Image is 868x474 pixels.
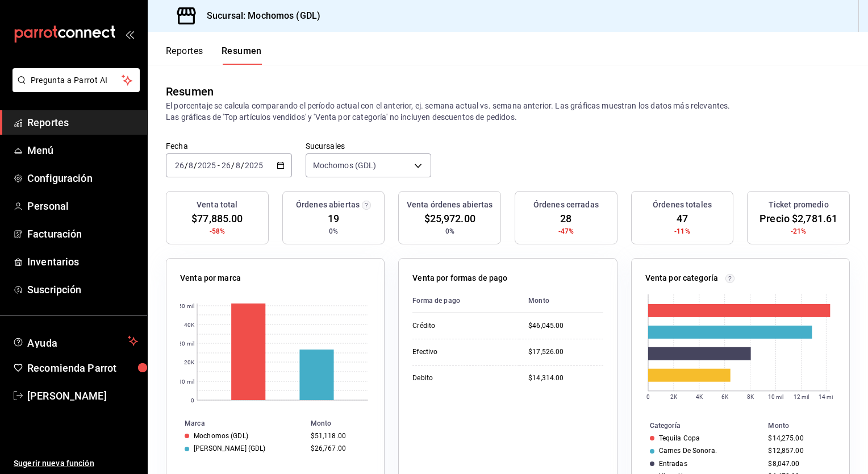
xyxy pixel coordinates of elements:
h3: Órdenes abiertas [296,199,360,211]
text: 10 mil [178,379,194,385]
font: Reportes [27,117,69,128]
div: $46,045.00 [528,321,603,331]
div: Mochomos (GDL) [194,432,248,440]
span: -21% [791,226,807,236]
a: Pregunta a Parrot AI [8,82,140,94]
text: 2K [670,394,678,400]
text: 12 mil [794,394,809,400]
p: El porcentaje se calcula comparando el período actual con el anterior, ej. semana actual vs. sema... [166,100,850,123]
h3: Órdenes cerradas [533,199,599,211]
span: / [231,161,235,170]
font: Menú [27,144,54,156]
p: Venta por formas de pago [412,272,507,284]
input: ---- [244,161,264,170]
div: Entradas [659,460,687,468]
div: $8,047.00 [768,460,831,468]
div: $26,767.00 [311,444,366,452]
p: Venta por categoría [645,272,719,284]
font: Facturación [27,228,82,240]
button: Pregunta a Parrot AI [12,68,140,92]
h3: Venta órdenes abiertas [407,199,493,211]
th: Categoría [632,419,764,432]
font: Inventarios [27,256,79,268]
font: [PERSON_NAME] [27,390,107,402]
text: 20K [184,359,195,365]
input: -- [235,161,241,170]
div: [PERSON_NAME] (GDL) [194,444,265,452]
input: ---- [197,161,216,170]
div: Pestañas de navegación [166,45,262,65]
div: $12,857.00 [768,447,831,455]
span: Ayuda [27,334,123,348]
text: 4K [696,394,703,400]
font: Recomienda Parrot [27,362,116,374]
text: 8K [747,394,754,400]
font: Configuración [27,172,93,184]
span: 28 [560,211,571,226]
font: Personal [27,200,69,212]
text: 0 [191,397,194,404]
span: 47 [677,211,688,226]
font: Sugerir nueva función [14,459,94,468]
div: $14,275.00 [768,434,831,442]
h3: Venta total [197,199,237,211]
span: -58% [210,226,226,236]
h3: Sucursal: Mochomos (GDL) [198,9,320,23]
span: / [185,161,188,170]
th: Monto [519,289,603,313]
span: -47% [558,226,574,236]
span: -11% [674,226,690,236]
span: - [218,161,220,170]
text: 30 mil [178,340,194,347]
span: / [194,161,197,170]
span: 0% [445,226,454,236]
text: 40K [184,322,195,328]
div: Resumen [166,83,214,100]
span: $25,972.00 [424,211,475,226]
div: $17,526.00 [528,347,603,357]
th: Forma de pago [412,289,519,313]
text: 14 mil [819,394,834,400]
h3: Ticket promedio [769,199,829,211]
text: 0 [646,394,650,400]
font: Reportes [166,45,203,57]
font: Suscripción [27,284,81,296]
span: 0% [329,226,338,236]
text: 50 mil [178,303,194,309]
input: -- [174,161,185,170]
span: / [241,161,244,170]
h3: Órdenes totales [653,199,712,211]
span: Pregunta a Parrot AI [31,74,122,86]
th: Monto [763,419,849,432]
span: Mochomos (GDL) [313,160,377,171]
div: $51,118.00 [311,432,366,440]
p: Venta por marca [180,272,241,284]
div: Debito [412,373,510,383]
input: -- [221,161,231,170]
th: Monto [306,417,385,430]
div: Crédito [412,321,510,331]
span: Precio $2,781.61 [759,211,837,226]
button: open_drawer_menu [125,30,134,39]
text: 6K [721,394,729,400]
input: -- [188,161,194,170]
label: Fecha [166,142,292,150]
span: 19 [328,211,339,226]
span: $77,885.00 [191,211,243,226]
button: Resumen [222,45,262,65]
label: Sucursales [306,142,432,150]
div: $14,314.00 [528,373,603,383]
div: Carnes De Sonora. [659,447,717,455]
div: Tequila Copa [659,434,700,442]
div: Efectivo [412,347,510,357]
th: Marca [166,417,306,430]
text: 10 mil [768,394,784,400]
